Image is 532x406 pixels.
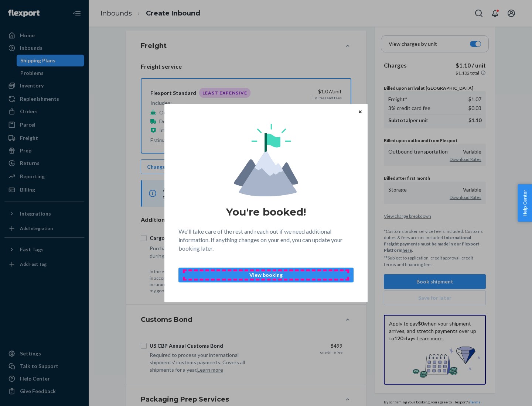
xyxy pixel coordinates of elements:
button: Close [357,107,364,116]
button: View booking [178,268,354,282]
img: svg+xml,%3Csvg%20viewBox%3D%220%200%20174%20197%22%20fill%3D%22none%22%20xmlns%3D%22http%3A%2F%2F... [234,124,298,196]
p: We'll take care of the rest and reach out if we need additional information. If anything changes ... [178,227,354,253]
p: View booking [185,271,347,279]
h1: You're booked! [226,205,306,219]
